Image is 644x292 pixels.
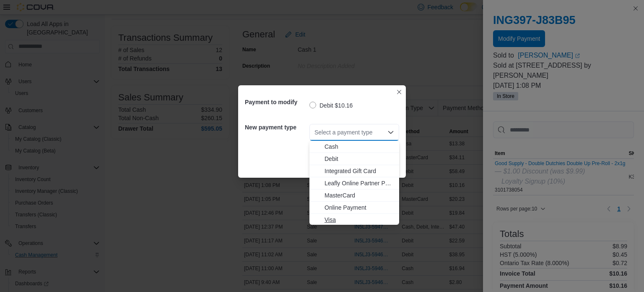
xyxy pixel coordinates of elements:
button: Leafly Online Partner Payment [309,177,399,189]
span: Cash [325,142,394,151]
span: Integrated Gift Card [325,167,394,175]
button: Debit [309,153,399,165]
div: Choose from the following options [309,141,399,226]
span: Visa [325,216,394,224]
h5: Payment to modify [245,94,308,110]
span: Online Payment [325,203,394,212]
button: Cash [309,141,399,153]
button: MasterCard [309,189,399,202]
label: Debit $10.16 [309,100,353,110]
span: MasterCard [325,191,394,200]
button: Visa [309,214,399,226]
button: Close list of options [387,129,394,136]
input: Accessible screen reader label [314,127,315,137]
button: Integrated Gift Card [309,165,399,177]
button: Online Payment [309,202,399,214]
span: Debit [325,155,394,163]
span: Leafly Online Partner Payment [325,179,394,187]
h5: New payment type [245,119,308,136]
button: Closes this modal window [394,87,404,97]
